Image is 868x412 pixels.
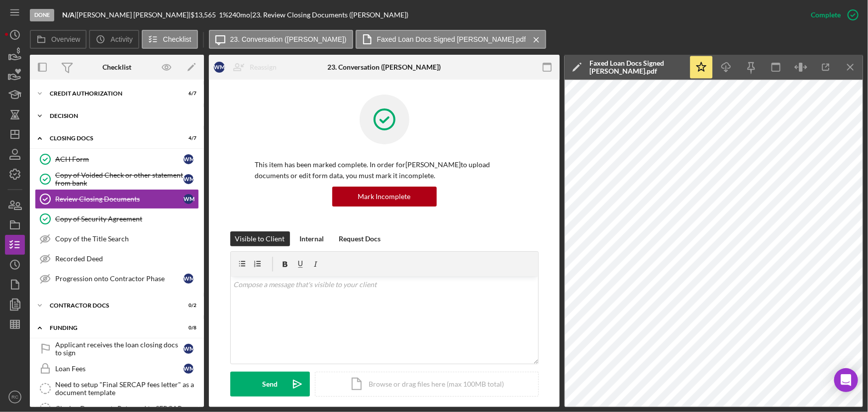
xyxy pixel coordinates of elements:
div: 0 / 8 [179,325,196,331]
div: Reassign [250,57,277,77]
a: Copy of Voided Check or other statement from bankWM [35,169,199,189]
div: Send [262,372,278,397]
button: Checklist [142,30,198,49]
text: RC [11,395,18,400]
div: 1 % [219,11,228,19]
div: Checklist [102,63,131,71]
button: Request Docs [334,231,386,246]
button: Activity [89,30,139,49]
p: This item has been marked complete. In order for [PERSON_NAME] to upload documents or edit form d... [255,159,514,182]
label: Checklist [163,35,192,43]
label: Faxed Loan Docs Signed [PERSON_NAME].pdf [377,35,526,43]
label: 23. Conversation ([PERSON_NAME]) [230,35,347,43]
div: CLOSING DOCS [50,135,172,141]
div: W M [184,194,193,204]
div: Open Intercom Messenger [834,368,858,392]
div: Need to setup "Final SERCAP fees letter" as a document template [55,381,198,397]
div: W M [214,62,225,73]
button: Faxed Loan Docs Signed [PERSON_NAME].pdf [356,30,547,49]
div: Mark Incomplete [358,187,411,206]
label: Overview [51,35,80,43]
div: | [62,11,77,19]
div: 0 / 2 [179,303,196,309]
a: Applicant receives the loan closing docs to signWM [35,339,199,359]
div: W M [184,364,193,374]
div: ACH Form [55,155,184,163]
a: Recorded Deed [35,249,199,269]
div: Internal [300,231,324,246]
a: Review Closing DocumentsWM [35,189,199,209]
div: Review Closing Documents [55,195,184,203]
a: Progression onto Contractor PhaseWM [35,269,199,289]
div: Done [30,9,54,21]
div: Complete [811,5,841,25]
a: Copy of Security Agreement [35,209,199,229]
div: Decision [50,113,192,119]
button: Visible to Client [230,231,290,246]
div: Copy of the Title Search [55,235,198,243]
div: 23. Conversation ([PERSON_NAME]) [328,63,441,71]
div: Faxed Loan Docs Signed [PERSON_NAME].pdf [589,59,684,75]
div: Applicant receives the loan closing docs to sign [55,341,184,357]
div: Copy of Security Agreement [55,215,198,223]
div: W M [184,274,193,284]
div: Recorded Deed [55,255,198,263]
div: Contractor Docs [50,303,172,309]
b: N/A [62,10,75,19]
div: 6 / 7 [179,91,196,97]
div: W M [184,154,193,164]
div: | 23. Review Closing Documents ([PERSON_NAME]) [250,11,408,19]
button: 23. Conversation ([PERSON_NAME]) [209,30,353,49]
div: Funding [50,325,172,331]
div: $13,565 [191,11,219,19]
button: WMReassign [209,57,287,77]
a: Copy of the Title Search [35,229,199,249]
div: W M [184,174,193,184]
div: Copy of Voided Check or other statement from bank [55,171,184,187]
div: Loan Fees [55,365,184,373]
div: W M [184,344,193,354]
button: Complete [801,5,863,25]
div: 4 / 7 [179,135,196,141]
div: CREDIT AUTHORIZATION [50,91,172,97]
button: Internal [295,231,329,246]
button: RC [5,387,25,407]
div: [PERSON_NAME] [PERSON_NAME] | [77,11,191,19]
button: Mark Incomplete [332,187,437,206]
a: Loan FeesWM [35,359,199,379]
div: Progression onto Contractor Phase [55,275,184,283]
button: Send [230,372,310,397]
div: 240 mo [228,11,250,19]
button: Overview [30,30,87,49]
a: ACH FormWM [35,149,199,169]
div: Visible to Client [235,231,285,246]
a: Need to setup "Final SERCAP fees letter" as a document template [35,379,199,399]
label: Activity [110,35,132,43]
div: Request Docs [339,231,381,246]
